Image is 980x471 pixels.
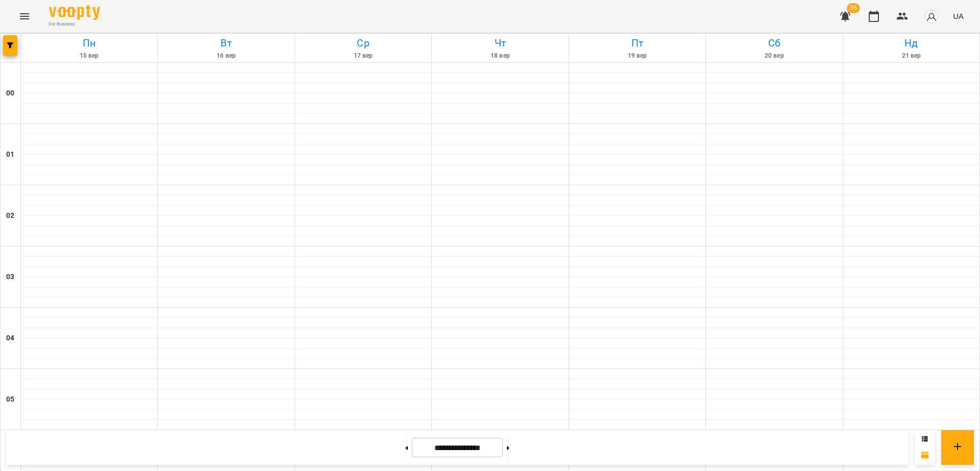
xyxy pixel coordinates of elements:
h6: Нд [845,35,978,51]
button: Menu [12,4,37,29]
h6: Ср [297,35,430,51]
h6: 20 вер [707,51,841,61]
h6: 17 вер [297,51,430,61]
h6: Пт [571,35,704,51]
span: UA [953,11,964,21]
h6: 00 [6,88,14,99]
h6: Сб [707,35,841,51]
h6: Чт [433,35,567,51]
img: Voopty Logo [49,5,100,20]
h6: 02 [6,210,14,221]
h6: 01 [6,149,14,160]
h6: 15 вер [22,51,156,61]
h6: Вт [159,35,292,51]
span: 35 [847,3,860,13]
h6: 19 вер [571,51,704,61]
img: avatar_s.png [924,9,939,23]
button: UA [949,7,968,26]
h6: Пн [22,35,156,51]
h6: 04 [6,333,14,344]
span: For Business [49,21,100,28]
h6: 21 вер [845,51,978,61]
h6: 05 [6,394,14,405]
h6: 16 вер [159,51,292,61]
h6: 03 [6,271,14,283]
h6: 18 вер [433,51,567,61]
